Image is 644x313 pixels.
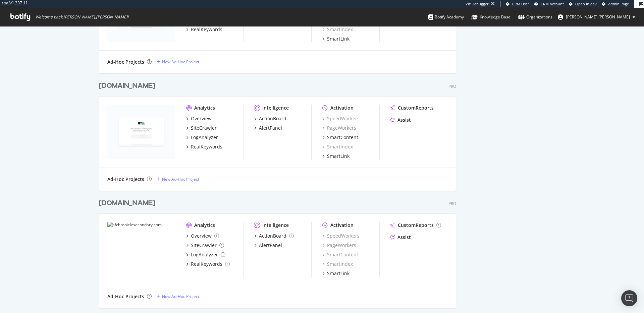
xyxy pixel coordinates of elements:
[398,222,434,229] div: CustomReports
[191,242,217,249] div: SiteCrawler
[506,1,529,7] a: CRM User
[322,115,360,122] a: SpeedWorkers
[107,59,144,65] div: Ad-Hoc Projects
[569,1,597,7] a: Open in dev
[322,134,358,141] a: SmartContent
[322,233,360,239] a: SpeedWorkers
[322,153,350,160] a: SmartLink
[397,234,411,241] div: Assist
[99,81,158,91] a: [DOMAIN_NAME]
[254,125,282,131] a: AlertPanel
[186,26,222,33] a: RealKeywords
[608,1,629,6] span: Admin Page
[186,242,224,249] a: SiteCrawler
[191,134,218,141] div: LogAnalyzer
[322,143,353,150] a: SmartIndex
[566,14,630,20] span: emerson.prager
[157,59,199,65] a: New Ad-Hoc Project
[518,14,552,20] div: Organizations
[390,234,411,241] a: Assist
[259,233,286,239] div: ActionBoard
[390,117,411,123] a: Assist
[327,134,358,141] div: SmartContent
[262,222,289,229] div: Intelligence
[552,12,641,22] button: [PERSON_NAME].[PERSON_NAME]
[191,251,218,258] div: LogAnalyzer
[194,222,215,229] div: Analytics
[322,26,353,33] a: SmartIndex
[534,1,564,7] a: CRM Account
[107,176,144,183] div: Ad-Hoc Projects
[448,201,456,206] div: Pro
[186,125,217,131] a: SiteCrawler
[262,105,289,111] div: Intelligence
[471,8,511,26] a: Knowledge Base
[541,1,564,6] span: CRM Account
[194,105,215,111] div: Analytics
[162,294,199,299] div: New Ad-Hoc Project
[186,115,212,122] a: Overview
[259,115,286,122] div: ActionBoard
[259,125,282,131] div: AlertPanel
[162,59,199,65] div: New Ad-Hoc Project
[428,8,464,26] a: Botify Academy
[191,125,217,131] div: SiteCrawler
[466,1,490,7] div: Viz Debugger:
[191,115,212,122] div: Overview
[448,83,456,89] div: Pro
[99,198,158,208] a: [DOMAIN_NAME]
[186,261,230,267] a: RealKeywords
[191,233,212,239] div: Overview
[35,14,128,20] span: Welcome back, [PERSON_NAME].[PERSON_NAME] !
[602,1,629,7] a: Admin Page
[99,198,155,208] div: [DOMAIN_NAME]
[390,105,434,111] a: CustomReports
[322,270,350,277] a: SmartLink
[259,242,282,249] div: AlertPanel
[322,251,358,258] a: SmartContent
[322,125,356,131] a: PageWorkers
[186,251,225,258] a: LogAnalyzer
[322,242,356,249] a: PageWorkers
[327,153,350,160] div: SmartLink
[162,176,199,182] div: New Ad-Hoc Project
[157,294,199,299] a: New Ad-Hoc Project
[428,14,464,20] div: Botify Academy
[186,143,222,150] a: RealKeywords
[186,233,219,239] a: Overview
[330,222,354,229] div: Activation
[330,105,354,111] div: Activation
[157,176,199,182] a: New Ad-Hoc Project
[327,36,350,42] div: SmartLink
[518,8,552,26] a: Organizations
[107,105,175,159] img: mysanantonio.com
[186,134,218,141] a: LogAnalyzer
[254,233,294,239] a: ActionBoard
[512,1,529,6] span: CRM User
[191,26,222,33] div: RealKeywords
[327,270,350,277] div: SmartLink
[471,14,511,20] div: Knowledge Base
[575,1,597,6] span: Open in dev
[254,242,282,249] a: AlertPanel
[397,117,411,123] div: Assist
[322,36,350,42] a: SmartLink
[107,293,144,300] div: Ad-Hoc Projects
[390,222,441,229] a: CustomReports
[107,222,175,277] img: sfchroniclesecondary.com
[99,81,155,91] div: [DOMAIN_NAME]
[191,261,222,267] div: RealKeywords
[191,143,222,150] div: RealKeywords
[254,115,286,122] a: ActionBoard
[398,105,434,111] div: CustomReports
[322,261,353,267] a: SmartIndex
[621,290,637,306] div: Open Intercom Messenger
